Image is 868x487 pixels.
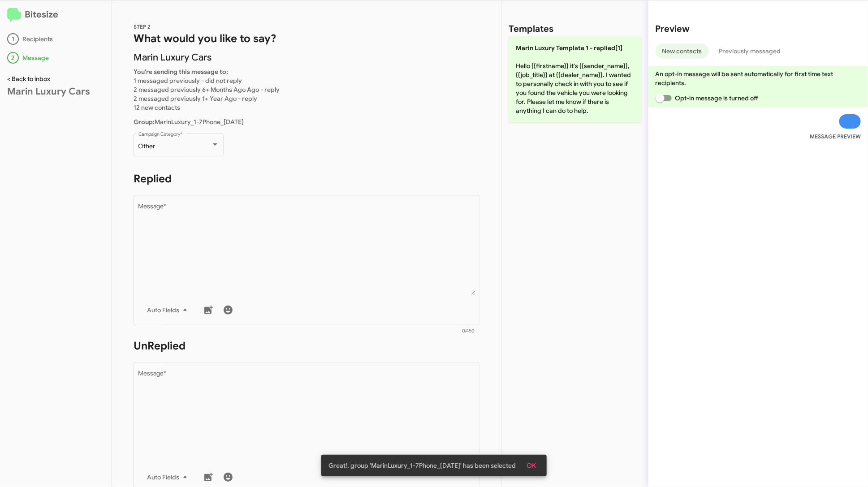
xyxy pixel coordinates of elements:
[656,22,861,36] h2: Preview
[713,43,788,59] button: Previously messaged
[656,43,709,59] button: New contacts
[134,86,280,94] span: 2 messaged previously 6+ Months Ago Ago - reply
[328,461,516,470] span: Great!, group 'MarinLuxury_1-7Phone_[DATE]' has been selected
[134,103,180,112] span: 12 new contacts
[134,118,155,126] b: Group:
[147,469,190,485] span: Auto Fields
[147,302,190,318] span: Auto Fields
[134,95,257,103] span: 2 messaged previously 1+ Year Ago - reply
[138,142,155,150] span: Other
[140,302,198,318] button: Auto Fields
[519,457,543,474] button: OK
[7,87,104,96] div: Marin Luxury Cars
[134,31,479,46] h1: What would you like to say?
[134,23,151,30] span: STEP 2
[509,36,641,122] p: Hello {{firstname}} it's {{sender_name}}, {{job_title}} at {{dealer_name}}. I wanted to personall...
[662,43,702,59] span: New contacts
[134,53,479,62] p: Marin Luxury Cars
[140,469,198,485] button: Auto Fields
[134,77,242,85] span: 1 messaged previously - did not reply
[656,69,861,87] p: An opt-in message will be sent automatically for first time text recipients.
[134,172,479,186] h1: Replied
[810,132,861,141] small: MESSAGE PREVIEW
[527,457,536,474] span: OK
[7,8,104,22] h2: Bitesize
[134,118,244,126] span: MarinLuxury_1-7Phone_[DATE]
[7,52,19,64] div: 2
[516,44,622,52] span: Marin Luxury Template 1 - replied[1]
[7,8,21,22] img: logo-minimal.svg
[7,52,104,64] div: Message
[7,75,50,83] a: < Back to inbox
[509,22,553,36] h2: Templates
[675,93,759,103] span: Opt-in message is turned off
[134,68,228,76] b: You're sending this message to:
[134,339,479,353] h1: UnReplied
[7,33,19,45] div: 1
[719,43,781,59] span: Previously messaged
[7,33,104,45] div: Recipients
[462,328,475,334] mat-hint: 0/450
